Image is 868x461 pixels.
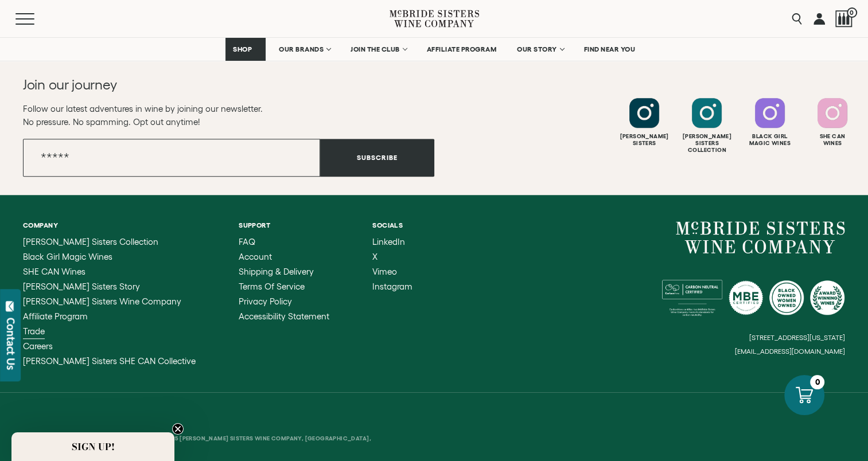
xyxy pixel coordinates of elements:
[372,237,412,247] a: LinkedIn
[72,440,115,454] span: SIGN UP!
[372,252,377,261] span: X
[23,139,320,177] input: Email
[239,252,329,261] a: Account
[23,237,158,247] span: [PERSON_NAME] Sisters Collection
[23,357,196,366] a: McBride Sisters SHE CAN Collective
[372,267,397,276] span: Vimeo
[239,237,329,247] a: FAQ
[279,45,324,53] span: OUR BRANDS
[23,252,112,261] span: Black Girl Magic Wines
[677,133,737,154] div: [PERSON_NAME] Sisters Collection
[372,252,412,261] a: X
[23,237,196,247] a: McBride Sisters Collection
[577,38,643,61] a: FIND NEAR YOU
[271,38,337,61] a: OUR BRANDS
[735,347,845,355] small: [EMAIL_ADDRESS][DOMAIN_NAME]
[427,45,497,53] span: AFFILIATE PROGRAM
[614,133,674,147] div: [PERSON_NAME] Sisters
[749,334,845,341] small: [STREET_ADDRESS][US_STATE]
[15,13,57,25] button: Mobile Menu Trigger
[419,38,504,61] a: AFFILIATE PROGRAM
[23,76,393,94] h2: Join our journey
[803,98,862,147] a: Follow SHE CAN Wines on Instagram She CanWines
[23,297,196,306] a: McBride Sisters Wine Company
[23,102,434,128] p: Follow our latest adventures in wine by joining our newsletter. No pressure. No spamming. Opt out...
[810,375,824,389] div: 0
[239,267,314,276] span: Shipping & Delivery
[5,318,17,370] div: Contact Us
[740,98,800,147] a: Follow Black Girl Magic Wines on Instagram Black GirlMagic Wines
[372,237,405,247] span: LinkedIn
[343,38,414,61] a: JOIN THE CLUB
[239,267,329,276] a: Shipping & Delivery
[676,221,845,253] a: McBride Sisters Wine Company
[614,98,674,147] a: Follow McBride Sisters on Instagram [PERSON_NAME]Sisters
[239,282,305,291] span: Terms of Service
[677,98,737,154] a: Follow McBride Sisters Collection on Instagram [PERSON_NAME] SistersCollection
[239,312,329,321] a: Accessibility Statement
[23,252,196,261] a: Black Girl Magic Wines
[23,326,45,336] span: Trade
[239,296,292,306] span: Privacy Policy
[23,327,196,336] a: Trade
[23,267,196,276] a: SHE CAN Wines
[372,282,412,291] a: Instagram
[740,133,800,147] div: Black Girl Magic Wines
[172,423,184,435] button: Close teaser
[517,45,557,53] span: OUR STORY
[225,38,266,61] a: SHOP
[239,282,329,291] a: Terms of Service
[23,341,53,351] span: Careers
[584,45,636,53] span: FIND NEAR YOU
[11,432,174,461] div: SIGN UP!Close teaser
[23,282,140,291] span: [PERSON_NAME] Sisters Story
[239,237,255,247] span: FAQ
[509,38,571,61] a: OUR STORY
[23,435,371,450] span: Enjoy Responsibly. ©2025 [PERSON_NAME] Sisters Wine Company, [GEOGRAPHIC_DATA], [GEOGRAPHIC_DATA].
[23,342,196,351] a: Careers
[372,282,412,291] span: Instagram
[23,282,196,291] a: McBride Sisters Story
[233,45,252,53] span: SHOP
[23,356,196,366] span: [PERSON_NAME] Sisters SHE CAN Collective
[372,267,412,276] a: Vimeo
[320,139,434,177] button: Subscribe
[847,7,857,18] span: 0
[351,45,400,53] span: JOIN THE CLUB
[23,296,181,306] span: [PERSON_NAME] Sisters Wine Company
[23,311,88,321] span: Affiliate Program
[23,267,85,276] span: SHE CAN Wines
[239,297,329,306] a: Privacy Policy
[803,133,862,147] div: She Can Wines
[23,312,196,321] a: Affiliate Program
[239,252,272,261] span: Account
